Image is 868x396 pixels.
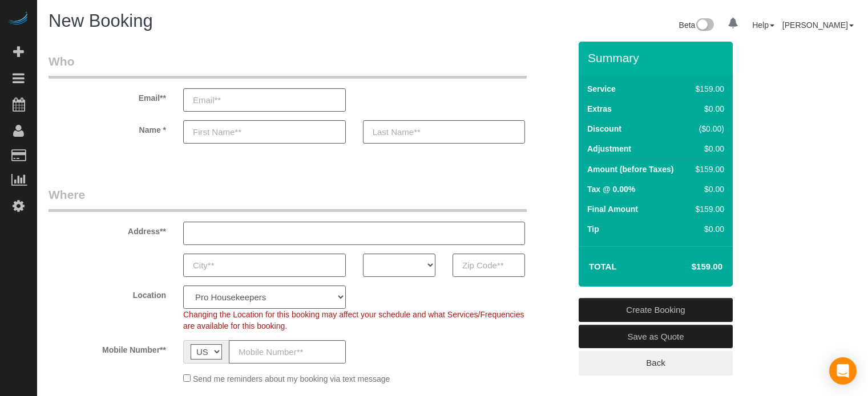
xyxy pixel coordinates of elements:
div: $0.00 [691,223,724,235]
span: Changing the Location for this booking may affect your schedule and what Services/Frequencies are... [183,310,524,330]
label: Final Amount [587,203,638,215]
h4: $159.00 [657,262,722,272]
h3: Summary [588,51,727,64]
div: Open Intercom Messenger [829,357,857,385]
a: Create Booking [579,298,733,322]
div: $0.00 [691,103,724,115]
img: Automaid Logo [7,11,30,27]
a: [PERSON_NAME] [782,21,854,30]
a: Beta [679,21,714,30]
input: Mobile Number** [229,340,346,364]
div: $0.00 [691,183,724,195]
a: Back [579,351,733,375]
legend: Who [49,53,527,79]
label: Service [587,83,616,95]
label: Name * [40,120,175,136]
label: Tax @ 0.00% [587,183,635,195]
label: Adjustment [587,143,631,154]
input: First Name** [183,120,346,144]
label: Amount (before Taxes) [587,164,673,175]
legend: Where [49,186,527,212]
span: Send me reminders about my booking via text message [193,374,390,383]
span: New Booking [49,11,153,31]
a: Help [752,21,774,30]
a: Save as Quote [579,325,733,349]
label: Location [40,285,175,301]
input: Zip Code** [453,254,525,277]
div: $0.00 [691,143,724,154]
label: Mobile Number** [40,340,175,356]
div: $159.00 [691,203,724,215]
div: $159.00 [691,83,724,95]
label: Extras [587,103,612,115]
div: $159.00 [691,164,724,175]
strong: Total [589,262,617,271]
label: Tip [587,223,599,235]
div: ($0.00) [691,123,724,134]
label: Discount [587,123,621,134]
input: Last Name** [363,120,526,144]
img: New interface [695,18,714,33]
